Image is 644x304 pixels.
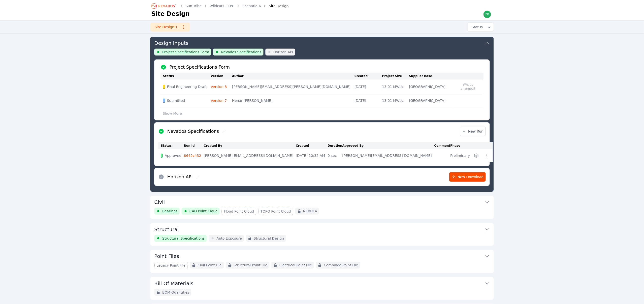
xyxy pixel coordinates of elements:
h3: Civil [154,199,165,206]
th: Created [354,73,382,80]
a: New Run [460,127,486,136]
span: Structural Design [254,236,284,241]
th: Created [296,142,327,149]
td: Henar [PERSON_NAME] [232,94,354,107]
a: Site Design 1 [150,23,190,31]
td: [PERSON_NAME][EMAIL_ADDRESS][PERSON_NAME][DOMAIN_NAME] [232,80,354,94]
th: Status [158,142,184,149]
a: Version 7 [211,99,227,103]
div: Design InputsProject Specifications FormNevados SpecificationsHorizon APIProject Specifications F... [150,37,494,192]
span: Nevados Specifications [221,50,261,55]
div: 0 sec [328,153,340,158]
span: Civil Point File [198,263,222,268]
th: Approved By [342,142,434,149]
span: Combined Point File [324,263,358,268]
span: Status [470,25,483,29]
td: [PERSON_NAME][EMAIL_ADDRESS][DOMAIN_NAME] [342,149,434,162]
span: Bearings [162,209,178,214]
span: Auto Exposure [217,236,242,241]
th: Run Id [184,142,204,149]
td: [GEOGRAPHIC_DATA] [409,80,453,94]
span: Electrical Point File [279,263,312,268]
button: Show More [161,109,184,118]
div: Point FilesLegacy Point FileCivil Point FileStructural Point FileElectrical Point FileCombined Po... [150,250,494,273]
th: Supplier Base [409,73,453,80]
h3: Structural [154,226,179,233]
a: New Download [449,172,486,182]
span: Project Specifications Form [162,50,209,55]
span: CAD Point Cloud [190,209,218,214]
th: Author [232,73,354,80]
button: What's changed? [459,82,478,91]
th: Duration [328,142,342,149]
span: Structural Specifications [162,236,205,241]
span: NEBULA [303,209,317,214]
h2: Project Specifications Form [169,64,230,71]
th: Phase [450,142,472,149]
h1: Site Design [151,10,190,18]
th: Status [161,73,211,80]
a: Wildcats - EPC [210,3,234,8]
h2: Nevados Specifications [167,128,219,135]
td: [GEOGRAPHIC_DATA] [409,94,453,107]
div: CivilBearingsCAD Point CloudFlood Point CloudTOPO Point CloudNEBULA [150,196,494,219]
td: 13.01 MWdc [382,94,409,107]
a: Scenario A [242,3,261,8]
th: Comment [434,142,450,149]
span: Structural Point File [234,263,267,268]
span: Flood Point Cloud [224,209,254,214]
h3: Point Files [154,253,179,260]
div: Site Design [262,3,289,8]
span: BOM Quantities [162,290,189,295]
button: Status [468,23,494,31]
span: Approved [165,153,181,158]
button: Civil [154,196,490,208]
button: Design Inputs [154,37,490,49]
th: Created By [204,142,296,149]
h2: Horizon API [167,173,193,180]
a: Version 8 [211,85,227,89]
a: Sun Tribe [186,3,202,8]
span: New Run [462,129,483,134]
td: [DATE] 10:32 AM [296,149,327,162]
div: StructuralStructural SpecificationsAuto ExposureStructural Design [150,223,494,246]
span: Horizon API [273,50,293,55]
button: Structural [154,223,490,235]
div: Preliminary [450,153,470,158]
span: Legacy Point File [157,263,186,268]
h3: Bill Of Materials [154,280,193,287]
th: Project Size [382,73,409,80]
span: New Download [451,174,483,179]
img: frida.manzo@nevados.solar [483,10,491,18]
td: [DATE] [354,94,382,107]
button: Bill Of Materials [154,277,490,289]
nav: Breadcrumb [151,2,289,10]
h3: Design Inputs [154,40,189,47]
div: Submitted [163,98,207,103]
button: Point Files [154,250,490,262]
td: [PERSON_NAME][EMAIL_ADDRESS][DOMAIN_NAME] [204,149,296,162]
div: Final Engineering Draft [163,84,207,89]
td: 13.01 MWdc [382,80,409,94]
a: 8642c432 [184,154,201,158]
td: [DATE] [354,80,382,94]
span: TOPO Point Cloud [260,209,291,214]
th: Version [211,73,232,80]
div: Bill Of MaterialsBOM Quantities [150,277,494,300]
